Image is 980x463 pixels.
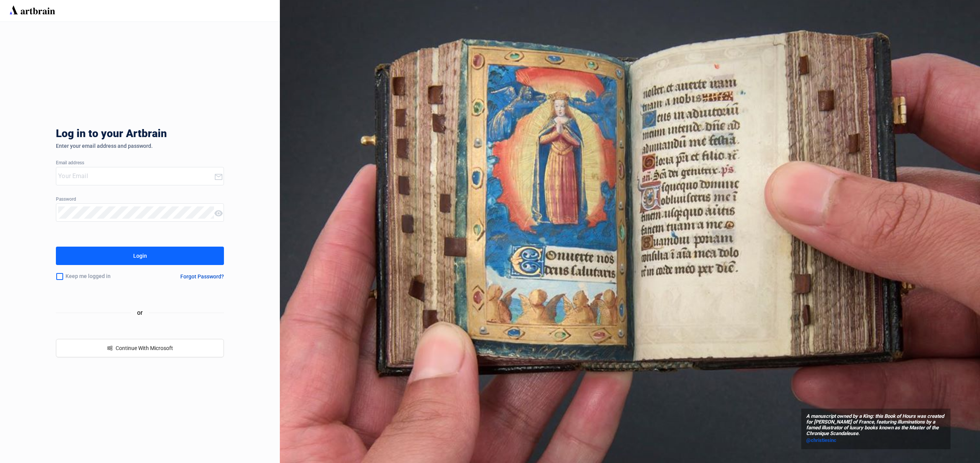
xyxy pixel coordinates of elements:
[806,437,836,443] span: @christiesinc
[56,143,224,149] div: Enter your email address and password.
[107,345,113,351] span: windows
[56,197,224,202] div: Password
[58,170,214,182] input: Your Email
[56,339,224,357] button: windowsContinue With Microsoft
[56,160,224,166] div: Email address
[56,247,224,265] button: Login
[56,128,286,143] div: Log in to your Artbrain
[806,414,946,437] span: A manuscript owned by a King: this Book of Hours was created for [PERSON_NAME] of France, featuri...
[180,273,224,280] div: Forgot Password?
[806,437,946,444] a: @christiesinc
[116,345,173,351] span: Continue With Microsoft
[56,268,148,285] div: Keep me logged in
[133,250,147,262] div: Login
[131,308,149,317] span: or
